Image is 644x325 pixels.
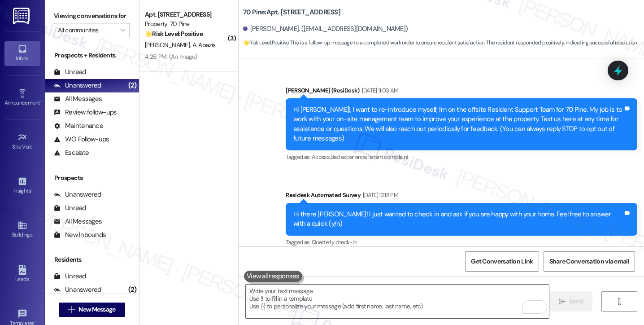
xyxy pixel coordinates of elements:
[54,203,86,213] div: Unread
[312,153,330,161] span: Access ,
[145,19,228,29] div: Property: 70 Pine
[58,23,116,37] input: All communities
[286,86,637,98] div: [PERSON_NAME] (ResiDesk)
[4,41,40,66] a: Inbox
[246,285,549,318] textarea: To enrich screen reader interactions, please activate Accessibility in Grammarly extension settings
[145,53,197,61] div: 4:26 PM: (An Image)
[54,285,101,294] div: Unanswered
[4,262,40,286] a: Leads
[367,153,409,161] span: Tenant complaint
[145,30,203,38] strong: 🌟 Risk Level: Positive
[45,51,139,60] div: Prospects + Residents
[331,153,367,161] span: Bad experience ,
[145,10,228,19] div: Apt. [STREET_ADDRESS]
[4,130,40,154] a: Site Visit •
[120,26,125,34] i: 
[361,190,398,200] div: [DATE] 12:18 PM
[68,306,75,313] i: 
[31,186,32,193] span: •
[126,79,139,92] div: (2)
[54,9,130,23] label: Viewing conversations for
[286,190,637,203] div: Residesk Automated Survey
[286,150,637,163] div: Tagged as:
[549,257,629,266] span: Share Conversation via email
[45,173,139,183] div: Prospects
[35,319,36,325] span: •
[4,174,40,198] a: Insights •
[126,283,139,297] div: (2)
[45,255,139,264] div: Residents
[78,305,115,314] span: New Message
[549,291,593,312] button: Send
[54,81,101,90] div: Unanswered
[559,298,566,305] i: 
[54,217,102,226] div: All Messages
[471,257,533,266] span: Get Conversation Link
[54,272,86,281] div: Unread
[59,303,125,317] button: New Message
[360,86,399,95] div: [DATE] 11:03 AM
[243,8,340,17] b: 70 Pine: Apt. [STREET_ADDRESS]
[293,105,623,144] div: Hi [PERSON_NAME]!, I want to re-introduce myself, I'm on the offsite Resident Support Team for 70...
[54,135,109,144] div: WO Follow-ups
[286,236,637,249] div: Tagged as:
[145,41,192,49] span: [PERSON_NAME]
[54,67,86,77] div: Unread
[243,39,289,46] strong: 🌟 Risk Level: Positive
[569,297,583,306] span: Send
[54,148,89,158] div: Escalate
[54,121,103,131] div: Maintenance
[4,218,40,242] a: Buildings
[54,190,101,199] div: Unanswered
[192,41,215,49] span: A. Abazis
[243,38,638,48] span: : This is a follow-up message to a completed work order to ensure resident satisfaction. The resi...
[616,298,622,305] i: 
[465,251,539,272] button: Get Conversation Link
[13,8,31,24] img: ResiDesk Logo
[32,142,34,149] span: •
[293,210,623,229] div: Hi there [PERSON_NAME]! I just wanted to check in and ask if you are happy with your home. Feel f...
[40,98,41,105] span: •
[54,108,117,117] div: Review follow-ups
[54,230,106,240] div: New Inbounds
[312,238,356,246] span: Quarterly check-in
[54,94,102,104] div: All Messages
[243,24,408,34] div: [PERSON_NAME]. ([EMAIL_ADDRESS][DOMAIN_NAME])
[544,251,635,272] button: Share Conversation via email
